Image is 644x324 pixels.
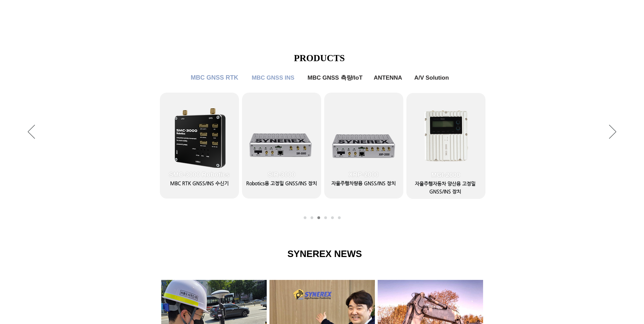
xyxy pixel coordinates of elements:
[324,216,327,219] a: MBC GNSS 측량/IoT
[187,71,242,85] a: MBC GNSS RTK
[288,249,362,259] span: SYNEREX NEWS
[517,109,644,324] iframe: Wix Chat
[242,93,321,199] a: SIR-3000
[307,74,363,82] span: MBC GNSS 측량/IoT
[169,171,229,178] span: SMC-3000 Robotics
[338,216,341,219] a: A/V Solution
[371,71,405,85] a: ANTENNA
[160,93,239,199] a: SMC-3000 Robotics
[304,216,306,219] a: MBC GNSS RTK1
[302,71,368,85] a: MBC GNSS 측량/IoT
[431,171,460,179] span: MGI-2000
[409,71,454,85] a: A/V Solution
[414,75,449,81] span: A/V Solution
[374,75,402,81] span: ANTENNA
[324,93,403,199] a: XRP-2000
[349,171,379,178] span: XRP-2000
[311,216,313,219] a: MBC GNSS RTK2
[252,75,294,81] span: MBC GNSS INS
[28,125,35,140] button: 이전
[302,216,343,219] nav: 슬라이드
[191,74,238,81] span: MBC GNSS RTK
[268,171,295,178] span: SIR-3000
[294,53,345,63] span: PRODUCTS
[317,216,320,219] a: MBC GNSS INS
[331,216,334,219] a: ANTENNA
[406,93,485,199] a: MGI-2000
[248,71,299,85] a: MBC GNSS INS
